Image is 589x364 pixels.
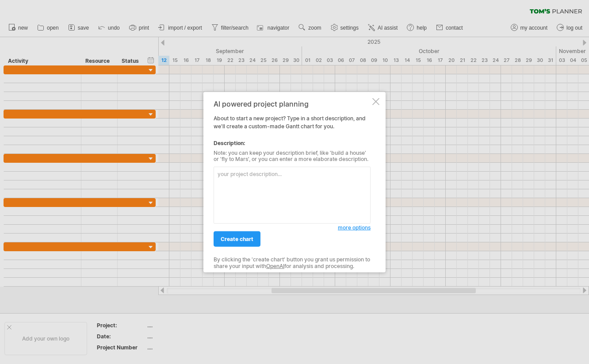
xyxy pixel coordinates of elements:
[214,149,371,162] div: Note: you can keep your description brief, like 'build a house' or 'fly to Mars', or you can ente...
[214,257,371,269] div: By clicking the 'create chart' button you grant us permission to share your input with for analys...
[214,100,371,264] div: About to start a new project? Type in a short description, and we'll create a custom-made Gantt c...
[214,139,371,147] div: Description:
[214,231,260,247] a: create chart
[214,100,371,107] div: AI powered project planning
[221,236,253,242] span: create chart
[266,262,284,269] a: OpenAI
[338,224,371,231] span: more options
[338,224,371,232] a: more options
